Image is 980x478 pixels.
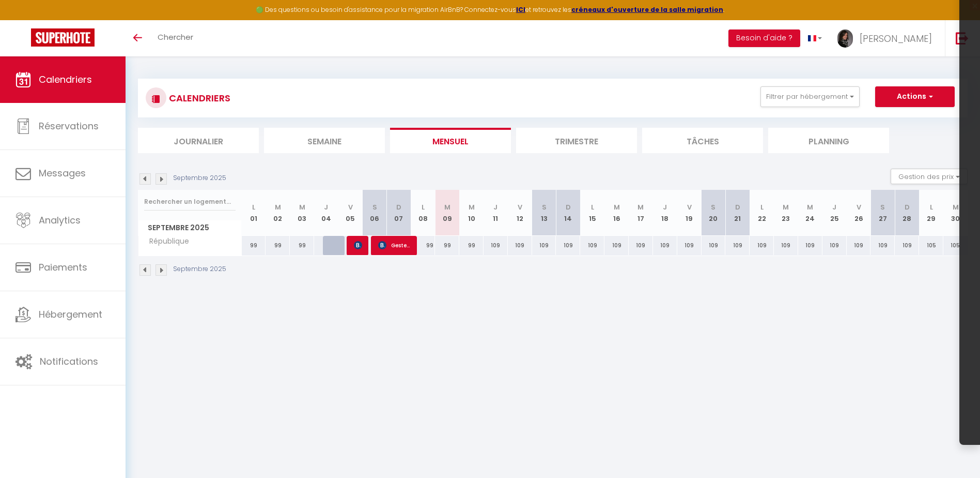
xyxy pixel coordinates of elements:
[760,86,860,107] button: Filtrer par hébergement
[39,119,99,132] span: Réservations
[348,202,353,212] abbr: V
[591,202,594,212] abbr: L
[508,236,532,255] div: 109
[411,236,435,255] div: 99
[905,202,910,212] abbr: D
[532,236,556,255] div: 109
[387,190,411,236] th: 07
[571,5,723,14] a: créneaux d'ouverture de la salle migration
[774,236,798,255] div: 109
[138,220,241,235] span: Septembre 2025
[857,202,861,212] abbr: V
[629,236,653,255] div: 109
[138,128,259,153] li: Journalier
[956,32,969,44] img: logout
[242,236,266,255] div: 99
[725,236,750,255] div: 109
[299,202,305,212] abbr: M
[702,190,726,236] th: 20
[860,32,932,45] span: [PERSON_NAME]
[870,236,895,255] div: 109
[150,20,201,56] a: Chercher
[324,202,328,212] abbr: J
[830,20,945,56] a: ... [PERSON_NAME]
[847,236,871,255] div: 109
[798,190,822,236] th: 24
[604,236,629,255] div: 109
[516,5,525,14] a: ICI
[354,235,362,255] span: [PERSON_NAME]
[798,236,822,255] div: 109
[39,73,92,86] span: Calendriers
[378,235,411,255] span: Gestel Anaëlle
[39,308,102,321] span: Hébergement
[166,86,230,110] h3: CALENDRIERS
[264,128,385,153] li: Semaine
[459,236,484,255] div: 99
[880,202,885,212] abbr: S
[943,190,968,236] th: 30
[158,32,193,42] span: Chercher
[943,236,968,255] div: 105
[484,190,508,236] th: 11
[807,202,813,212] abbr: M
[953,202,959,212] abbr: M
[895,190,919,236] th: 28
[760,202,764,212] abbr: L
[266,236,290,255] div: 99
[687,202,692,212] abbr: V
[711,202,715,212] abbr: S
[891,169,968,184] button: Gestion des prix
[895,236,919,255] div: 109
[604,190,629,236] th: 16
[173,173,226,183] p: Septembre 2025
[140,236,192,247] span: République
[493,202,497,212] abbr: J
[435,236,459,255] div: 99
[919,190,943,236] th: 29
[39,261,87,274] span: Paiements
[516,128,637,153] li: Trimestre
[735,202,740,212] abbr: D
[870,190,895,236] th: 27
[875,86,955,107] button: Actions
[290,236,314,255] div: 99
[275,202,281,212] abbr: M
[508,190,532,236] th: 12
[580,190,604,236] th: 15
[822,236,847,255] div: 109
[518,202,522,212] abbr: V
[653,236,677,255] div: 109
[40,355,98,368] span: Notifications
[768,128,889,153] li: Planning
[444,202,450,212] abbr: M
[542,202,547,212] abbr: S
[919,236,943,255] div: 105
[144,192,236,211] input: Rechercher un logement...
[663,202,667,212] abbr: J
[338,190,363,236] th: 05
[728,29,800,47] button: Besoin d'aide ?
[242,190,266,236] th: 01
[614,202,620,212] abbr: M
[290,190,314,236] th: 03
[580,236,604,255] div: 109
[532,190,556,236] th: 13
[484,236,508,255] div: 109
[783,202,789,212] abbr: M
[847,190,871,236] th: 26
[556,190,580,236] th: 14
[39,167,86,180] span: Messages
[832,202,836,212] abbr: J
[677,236,702,255] div: 109
[822,190,847,236] th: 25
[39,214,81,227] span: Analytics
[837,29,853,48] img: ...
[173,264,226,274] p: Septembre 2025
[459,190,484,236] th: 10
[372,202,377,212] abbr: S
[469,202,475,212] abbr: M
[750,190,774,236] th: 22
